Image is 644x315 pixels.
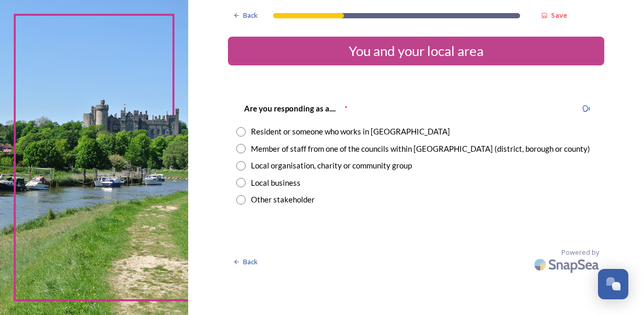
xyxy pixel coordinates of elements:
strong: Save [551,10,567,20]
button: Open Chat [598,269,628,299]
img: SnapSea Logo [531,252,604,277]
span: Powered by [561,248,599,257]
div: Local organisation, charity or community group [251,160,412,172]
div: Other stakeholder [251,194,315,206]
div: Local business [251,177,301,189]
div: You and your local area [232,41,600,61]
div: Member of staff from one of the councils within [GEOGRAPHIC_DATA] (district, borough or county) [251,143,590,155]
strong: Are you responding as a.... [244,104,336,113]
div: Resident or someone who works in [GEOGRAPHIC_DATA] [251,126,450,138]
span: Back [243,257,258,267]
span: Back [243,10,258,20]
